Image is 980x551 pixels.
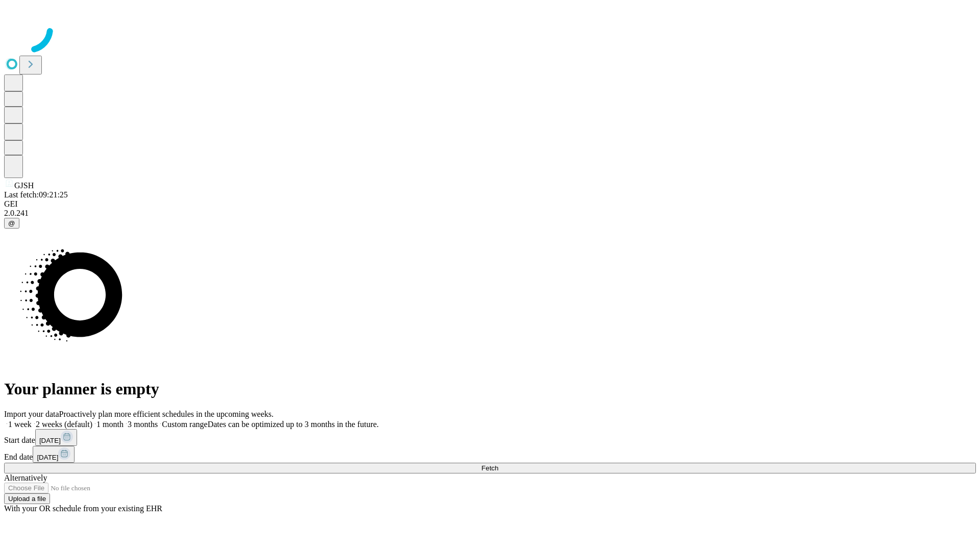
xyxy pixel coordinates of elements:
[4,463,976,473] button: Fetch
[4,446,976,463] div: End date
[33,446,75,463] button: [DATE]
[4,429,976,446] div: Start date
[4,473,47,482] span: Alternatively
[208,420,379,429] span: Dates can be optimized up to 3 months in the future.
[35,429,77,446] button: [DATE]
[8,219,15,227] span: @
[162,420,207,429] span: Custom range
[481,464,498,472] span: Fetch
[96,420,124,429] span: 1 month
[14,181,34,190] span: GJSH
[39,437,61,444] span: [DATE]
[4,190,68,199] span: Last fetch: 09:21:25
[4,410,59,418] span: Import your data
[128,420,158,429] span: 3 months
[4,218,19,229] button: @
[36,420,92,429] span: 2 weeks (default)
[4,493,50,504] button: Upload a file
[4,380,976,398] h1: Your planner is empty
[4,209,976,218] div: 2.0.241
[59,410,274,418] span: Proactively plan more efficient schedules in the upcoming weeks.
[8,420,32,429] span: 1 week
[37,454,58,461] span: [DATE]
[4,504,162,513] span: With your OR schedule from your existing EHR
[4,199,976,209] div: GEI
